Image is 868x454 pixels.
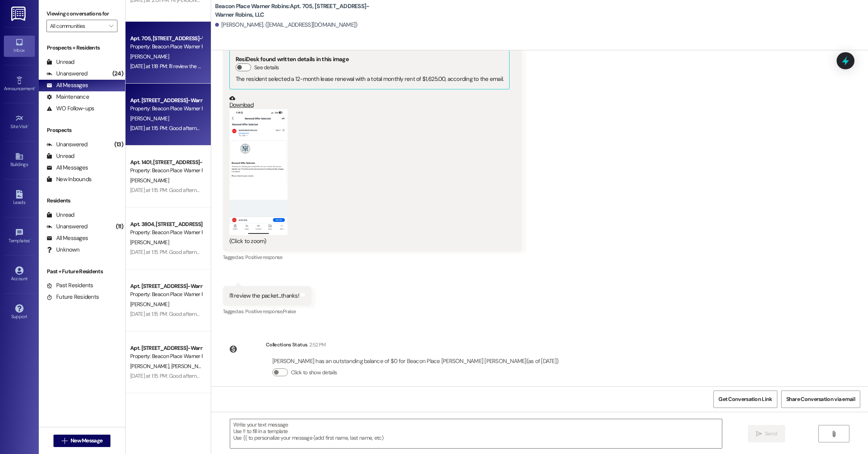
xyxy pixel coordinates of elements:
[46,140,88,149] div: Unanswered
[11,7,27,21] img: ResiDesk Logo
[229,292,299,300] div: I'll review the packet...thanks!
[4,302,35,323] a: Support
[4,150,35,171] a: Buildings
[46,281,93,290] div: Past Residents
[4,36,35,57] a: Inbox
[46,211,74,219] div: Unread
[236,75,504,83] div: The resident selected a 12-month lease renewal with a total monthly rent of $1,625.00, according ...
[130,282,202,290] div: Apt. [STREET_ADDRESS]-Warner Robins, LLC
[46,293,99,301] div: Future Residents
[130,158,202,166] div: Apt. 1401, [STREET_ADDRESS]-Warner Robins, LLC
[786,395,855,403] span: Share Conversation via email
[110,68,125,80] div: (24)
[46,70,88,78] div: Unanswered
[46,223,88,231] div: Unanswered
[291,368,337,377] label: Click to show details
[130,177,169,184] span: [PERSON_NAME]
[781,391,860,408] button: Share Conversation via email
[46,8,117,20] label: Viewing conversations for
[130,34,202,43] div: Apt. 705, [STREET_ADDRESS]-Warner Robins, LLC
[109,23,113,29] i: 
[307,341,325,349] div: 2:52 PM
[831,431,837,437] i: 
[39,126,125,134] div: Prospects
[112,139,125,151] div: (13)
[215,2,370,19] b: Beacon Place Warner Robins: Apt. 705, [STREET_ADDRESS]-Warner Robins, LLC
[46,81,88,89] div: All Messages
[223,306,312,317] div: Tagged as:
[130,290,202,298] div: Property: Beacon Place Warner Robins
[114,221,125,233] div: (11)
[46,164,88,172] div: All Messages
[130,63,232,70] div: [DATE] at 1:18 PM: I'll review the packet...thanks!
[46,175,91,183] div: New Inbounds
[4,112,35,133] a: Site Visit •
[71,437,102,445] span: New Message
[46,105,94,113] div: WO Follow-ups
[4,226,35,247] a: Templates •
[130,166,202,175] div: Property: Beacon Place Warner Robins
[30,237,31,242] span: •
[229,95,510,109] a: Download
[39,197,125,205] div: Residents
[130,344,202,352] div: Apt. [STREET_ADDRESS]-Warner Robins, LLC
[236,55,349,63] b: ResiDesk found written details in this image
[765,430,777,438] span: Send
[130,352,202,360] div: Property: Beacon Place Warner Robins
[4,264,35,285] a: Account
[756,431,762,437] i: 
[245,254,282,260] span: Positive response
[130,96,202,105] div: Apt. [STREET_ADDRESS]-Warner Robins, LLC
[62,438,67,444] i: 
[130,239,169,246] span: [PERSON_NAME]
[229,237,510,245] div: (Click to zoom)
[53,435,111,447] button: New Message
[46,246,79,254] div: Unknown
[283,308,296,315] span: Praise
[46,152,74,160] div: Unread
[130,301,169,308] span: [PERSON_NAME]
[130,105,202,113] div: Property: Beacon Place Warner Robins
[171,363,210,370] span: [PERSON_NAME]
[50,20,105,32] input: All communities
[748,425,785,442] button: Send
[229,109,288,235] button: Zoom image
[39,267,125,276] div: Past + Future Residents
[130,220,202,228] div: Apt. 3804, [STREET_ADDRESS]-Warner Robins, LLC
[130,363,171,370] span: [PERSON_NAME]
[4,188,35,209] a: Leads
[46,234,88,242] div: All Messages
[254,63,279,72] label: See details
[28,123,29,128] span: •
[130,228,202,236] div: Property: Beacon Place Warner Robins
[46,93,89,101] div: Maintenance
[713,391,777,408] button: Get Conversation Link
[130,43,202,51] div: Property: Beacon Place Warner Robins
[718,395,772,403] span: Get Conversation Link
[215,21,358,29] div: [PERSON_NAME]. ([EMAIL_ADDRESS][DOMAIN_NAME])
[245,308,283,315] span: Positive response ,
[130,53,169,60] span: [PERSON_NAME]
[39,44,125,52] div: Prospects + Residents
[223,252,522,263] div: Tagged as:
[266,341,307,349] div: Collections Status
[130,115,169,122] span: [PERSON_NAME]
[272,357,558,365] div: [PERSON_NAME] has an outstanding balance of $0 for Beacon Place [PERSON_NAME] [PERSON_NAME] (as o...
[34,85,36,90] span: •
[46,58,74,66] div: Unread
